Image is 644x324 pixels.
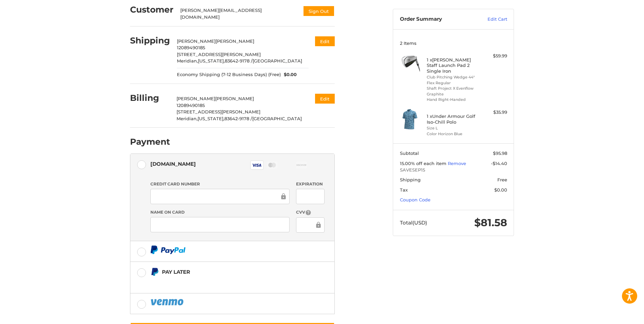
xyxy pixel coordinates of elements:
[315,94,335,104] button: Edit
[315,36,335,46] button: Edit
[177,71,281,78] span: Economy Shipping (7-12 Business Days) (Free)
[225,58,253,64] span: 83642-9178 /
[177,58,198,64] span: Meridian,
[150,246,186,254] img: PayPal icon
[198,58,225,64] span: [US_STATE],
[215,96,254,101] span: [PERSON_NAME]
[474,216,507,229] span: $81.58
[252,116,302,121] span: [GEOGRAPHIC_DATA]
[400,177,421,182] span: Shipping
[130,4,173,15] h2: Customer
[400,16,473,23] h3: Order Summary
[473,16,507,23] a: Edit Cart
[177,116,198,121] span: Meridian,
[448,161,466,166] a: Remove
[177,109,260,114] span: [STREET_ADDRESS][PERSON_NAME]
[427,80,479,86] li: Flex Regular
[427,125,479,131] li: Size L
[400,150,419,156] span: Subtotal
[491,161,507,166] span: -$14.40
[224,116,252,121] span: 83642-9178 /
[494,187,507,193] span: $0.00
[427,97,479,103] li: Hand Right-Handed
[493,150,507,156] span: $95.98
[281,71,297,78] span: $0.00
[427,131,479,137] li: Color Horizon Blue
[400,187,408,193] span: Tax
[198,116,224,121] span: [US_STATE],
[400,40,507,46] h3: 2 Items
[216,38,254,44] span: [PERSON_NAME]
[150,279,292,285] iframe: PayPal Message 1
[177,103,205,108] span: 12089490185
[130,35,170,46] h2: Shipping
[427,86,479,97] li: Shaft Project X Evenflow Graphite
[427,57,479,74] h4: 1 x [PERSON_NAME] Staff Launch Pad 2 Single Iron
[130,137,170,147] h2: Payment
[296,209,324,216] label: CVV
[400,161,448,166] span: 15.00% off each item
[303,5,335,17] button: Sign Out
[162,266,292,277] div: Pay Later
[177,96,215,101] span: [PERSON_NAME]
[177,38,216,44] span: [PERSON_NAME]
[150,209,290,215] label: Name on Card
[130,93,170,103] h2: Billing
[480,109,507,116] div: $35.99
[177,45,205,50] span: 12089490185
[296,181,324,187] label: Expiration
[400,219,427,226] span: Total (USD)
[150,158,196,169] div: [DOMAIN_NAME]
[150,181,290,187] label: Credit Card Number
[150,268,159,276] img: Pay Later icon
[180,7,296,20] div: [PERSON_NAME][EMAIL_ADDRESS][DOMAIN_NAME]
[150,298,185,306] img: PayPal icon
[480,53,507,59] div: $59.99
[400,167,507,174] span: SAVESEP15
[400,197,430,202] a: Coupon Code
[427,74,479,80] li: Club Pitching Wedge 44°
[427,113,479,125] h4: 1 x Under Armour Golf Iso-Chill Polo
[177,52,261,57] span: [STREET_ADDRESS][PERSON_NAME]
[253,58,302,64] span: [GEOGRAPHIC_DATA]
[497,177,507,182] span: Free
